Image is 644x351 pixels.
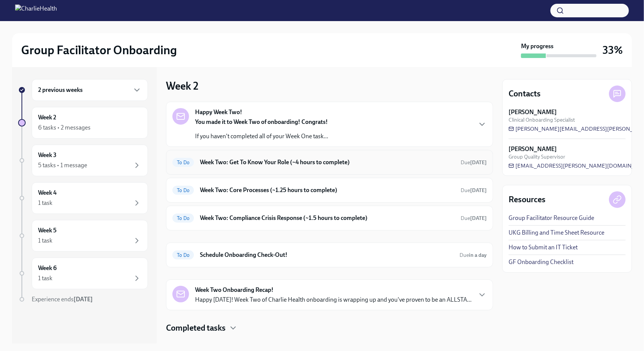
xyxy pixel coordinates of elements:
[195,108,242,116] strong: Happy Week Two!
[21,43,177,58] h2: Group Facilitator Onboarding
[172,252,194,258] span: To Do
[200,214,455,222] h6: Week Two: Compliance Crisis Response (~1.5 hours to complete)
[74,296,93,303] strong: [DATE]
[461,159,487,166] span: September 22nd, 2025 09:00
[18,145,148,176] a: Week 35 tasks • 1 message
[195,118,328,125] strong: You made it to Week Two of onboarding! Congrats!
[38,237,52,245] div: 1 task
[509,194,546,205] h4: Resources
[461,215,487,222] span: September 22nd, 2025 09:00
[172,215,194,221] span: To Do
[172,184,487,196] a: To DoWeek Two: Core Processes (~1.25 hours to complete)Due[DATE]
[509,88,541,99] h4: Contacts
[200,158,455,166] h6: Week Two: Get To Know Your Role (~4 hours to complete)
[603,43,623,57] h3: 33%
[509,229,604,237] a: UKG Billing and Time Sheet Resource
[172,156,487,168] a: To DoWeek Two: Get To Know Your Role (~4 hours to complete)Due[DATE]
[509,108,557,116] strong: [PERSON_NAME]
[172,160,194,165] span: To Do
[461,187,487,194] span: Due
[509,214,594,222] a: Group Facilitator Resource Guide
[38,226,57,235] h6: Week 5
[470,159,487,166] strong: [DATE]
[195,286,274,294] strong: Week Two Onboarding Recap!
[470,215,487,221] strong: [DATE]
[38,264,57,272] h6: Week 6
[166,322,226,334] h4: Completed tasks
[200,186,455,194] h6: Week Two: Core Processes (~1.25 hours to complete)
[509,243,578,252] a: How to Submit an IT Ticket
[460,252,487,258] span: Due
[460,252,487,259] span: September 23rd, 2025 15:39
[172,212,487,224] a: To DoWeek Two: Compliance Crisis Response (~1.5 hours to complete)Due[DATE]
[461,215,487,221] span: Due
[32,296,93,303] span: Experience ends
[18,220,148,252] a: Week 51 task
[166,79,198,93] h3: Week 2
[18,107,148,139] a: Week 26 tasks • 2 messages
[172,249,487,261] a: To DoSchedule Onboarding Check-Out!Duein a day
[461,159,487,166] span: Due
[38,113,56,122] h6: Week 2
[509,153,565,160] span: Group Quality Supervisor
[509,116,575,124] span: Clinical Onboarding Specialist
[195,296,472,304] p: Happy [DATE]! Week Two of Charlie Health onboarding is wrapping up and you've proven to be an ALL...
[200,251,453,259] h6: Schedule Onboarding Check-Out!
[509,258,573,266] a: GF Onboarding Checklist
[38,151,57,159] h6: Week 3
[38,86,83,94] h6: 2 previous weeks
[166,322,493,334] div: Completed tasks
[172,188,194,193] span: To Do
[38,189,57,197] h6: Week 4
[38,274,52,282] div: 1 task
[32,79,148,101] div: 2 previous weeks
[469,252,487,258] strong: in a day
[15,5,57,17] img: CharlieHealth
[461,187,487,194] span: September 22nd, 2025 09:00
[18,258,148,289] a: Week 61 task
[38,124,91,132] div: 6 tasks • 2 messages
[470,187,487,194] strong: [DATE]
[509,145,557,153] strong: [PERSON_NAME]
[195,132,328,140] p: If you haven't completed all of your Week One task...
[38,199,52,207] div: 1 task
[18,182,148,214] a: Week 41 task
[521,42,553,50] strong: My progress
[38,161,87,169] div: 5 tasks • 1 message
